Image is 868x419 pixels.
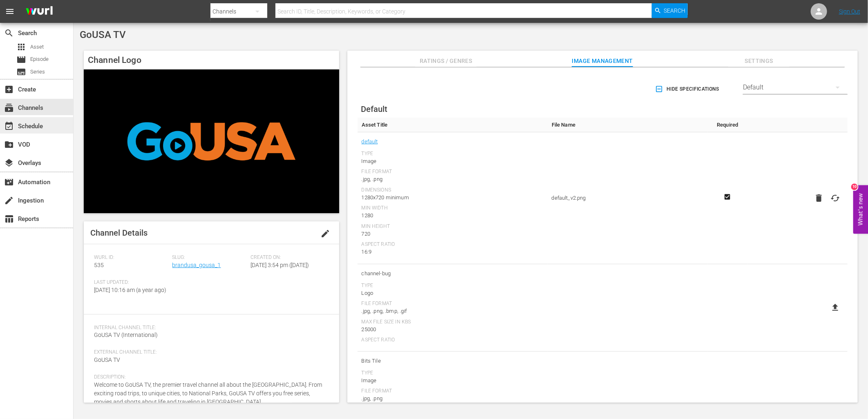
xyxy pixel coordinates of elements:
div: Type [362,283,544,289]
button: Hide Specifications [653,78,723,100]
span: Asset [16,42,26,52]
div: 10 [851,184,858,190]
span: Ratings / Genres [415,56,477,66]
span: Default [361,104,388,114]
span: Description: [94,374,325,381]
span: GoUSA TV (International) [94,332,158,338]
div: .jpg, .png [362,175,544,183]
div: Logo [362,289,544,297]
span: Search [664,3,686,18]
th: Required [707,118,747,132]
div: Min Height [362,223,544,230]
span: Series [16,67,26,77]
td: default_v2.png [548,132,708,264]
div: Max File Size In Kbs [362,319,544,325]
th: File Name [548,118,708,132]
span: Search [4,28,14,38]
span: [DATE] 3:54 pm ([DATE]) [251,262,309,268]
span: Internal Channel Title: [94,325,325,331]
img: ans4CAIJ8jUAAAAAAAAAAAAAAAAAAAAAAAAgQb4GAAAAAAAAAAAAAAAAAAAAAAAAJMjXAAAAAAAAAAAAAAAAAAAAAAAAgAT5G... [20,2,59,21]
div: 1280 [362,212,544,220]
span: External Channel Title: [94,349,325,356]
span: Last Updated: [94,279,168,286]
span: menu [5,7,15,16]
div: File Format [362,169,544,175]
span: [DATE] 10:16 am (a year ago) [94,287,166,293]
div: File Format [362,301,544,307]
span: Automation [4,177,14,187]
div: 16:9 [362,248,544,256]
div: Dimensions [362,187,544,194]
span: Overlays [4,158,14,168]
div: Type [362,370,544,377]
span: Settings [728,56,790,66]
span: Episode [30,55,49,63]
span: Asset [30,43,44,51]
span: Create [4,85,14,94]
div: File Format [362,388,544,394]
span: edit [320,229,330,238]
span: Schedule [4,121,14,131]
span: Created On: [251,254,325,261]
div: Image [362,157,544,165]
span: Hide Specifications [657,85,719,94]
span: Welcome to GoUSA TV, the premier travel channel all about the [GEOGRAPHIC_DATA]. From exciting ro... [94,381,322,405]
button: Open Feedback Widget [853,185,868,234]
a: brandusa_gousa_1 [172,262,221,268]
span: Reports [4,214,14,224]
span: Series [30,68,45,76]
button: edit [315,224,335,243]
div: 25000 [362,325,544,334]
span: VOD [4,140,14,149]
svg: Required [723,193,732,201]
div: 1280x720 minimum [362,194,544,202]
span: Channels [4,103,14,113]
div: .jpg, .png [362,394,544,403]
span: Episode [16,55,26,65]
div: Aspect Ratio [362,241,544,248]
a: default [362,136,378,147]
span: channel-bug [362,268,544,279]
a: Sign Out [839,8,860,15]
span: Channel Details [90,228,148,238]
div: 720 [362,230,544,238]
span: Ingestion [4,196,14,205]
div: Min Width [362,205,544,212]
span: 535 [94,262,104,268]
h4: Channel Logo [84,51,339,69]
th: Asset Title [358,118,548,132]
div: Image [362,377,544,385]
span: Wurl ID: [94,254,168,261]
span: GoUSA TV [94,357,120,363]
div: Aspect Ratio [362,337,544,343]
span: Image Management [572,56,633,66]
img: GoUSA TV [84,69,339,213]
div: .jpg, .png, .bmp, .gif [362,307,544,315]
div: Default [743,76,848,99]
div: Type [362,151,544,157]
span: GoUSA TV [80,29,126,40]
span: Bits Tile [362,356,544,366]
span: Slug: [172,254,247,261]
button: Search [652,3,688,18]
